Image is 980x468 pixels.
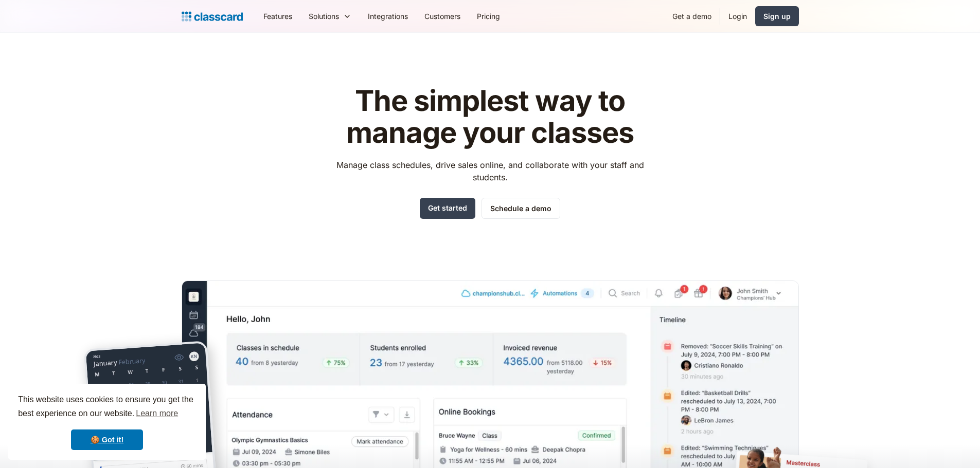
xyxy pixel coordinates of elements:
a: Customers [416,5,469,28]
div: Solutions [309,11,339,22]
div: cookieconsent [8,384,206,460]
a: Pricing [469,5,508,28]
a: Integrations [360,5,416,28]
a: dismiss cookie message [71,429,143,450]
a: Logo [182,9,243,24]
a: Features [255,5,300,28]
div: Solutions [300,5,360,28]
a: Get a demo [664,5,720,28]
a: Login [720,5,755,28]
span: This website uses cookies to ensure you get the best experience on our website. [18,394,196,421]
a: Sign up [755,6,799,26]
a: Schedule a demo [482,198,560,219]
p: Manage class schedules, drive sales online, and collaborate with your staff and students. [327,159,653,183]
a: learn more about cookies [134,406,180,421]
a: Get started [420,198,475,219]
div: Sign up [763,11,791,22]
h1: The simplest way to manage your classes [327,85,653,148]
